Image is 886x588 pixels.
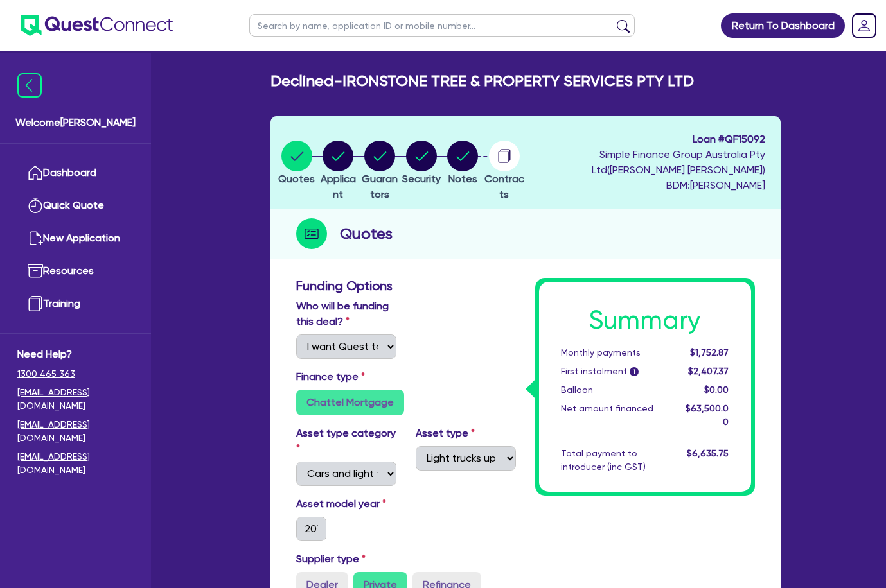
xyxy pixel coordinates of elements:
img: quest-connect-logo-blue [21,15,173,36]
span: Quotes [278,173,315,185]
span: $2,407.37 [688,366,729,376]
a: Return To Dashboard [721,13,845,38]
a: Dropdown toggle [847,9,881,42]
div: Monthly payments [551,346,677,359]
a: [EMAIL_ADDRESS][DOMAIN_NAME] [17,450,134,477]
img: training [28,296,43,311]
a: Quick Quote [17,189,134,222]
h2: Declined - IRONSTONE TREE & PROPERTY SERVICES PTY LTD [270,72,694,91]
img: step-icon [296,218,327,249]
label: Supplier type [296,551,366,567]
a: Resources [17,255,134,288]
span: BDM: [PERSON_NAME] [528,178,765,193]
label: Chattel Mortgage [296,390,404,415]
a: Training [17,288,134,320]
span: Security [402,173,441,185]
button: Notes [447,140,479,187]
span: Need Help? [17,347,134,362]
span: $63,500.00 [686,403,729,427]
label: Who will be funding this deal? [296,298,396,329]
span: Contracts [484,173,524,200]
span: $1,752.87 [690,347,729,358]
img: resources [28,263,43,279]
label: Asset model year [287,496,406,512]
div: Balloon [551,383,677,397]
a: New Application [17,222,134,255]
span: Guarantors [362,173,398,200]
button: Applicant [317,140,359,203]
span: i [630,367,639,376]
span: Simple Finance Group Australia Pty Ltd ( [PERSON_NAME] [PERSON_NAME] ) [592,148,765,176]
span: Notes [448,173,477,185]
span: Welcome [PERSON_NAME] [15,115,136,130]
a: [EMAIL_ADDRESS][DOMAIN_NAME] [17,418,134,445]
tcxspan: Call 1300 465 363 via 3CX [17,368,75,379]
a: [EMAIL_ADDRESS][DOMAIN_NAME] [17,386,134,413]
button: Guarantors [359,140,401,203]
label: Finance type [296,369,365,385]
span: Applicant [321,173,356,200]
img: icon-menu-close [17,73,42,98]
button: Contracts [483,140,525,203]
h2: Quotes [340,222,393,245]
a: Dashboard [17,157,134,189]
span: $0.00 [704,385,729,395]
img: new-application [28,230,43,246]
h1: Summary [561,305,729,336]
span: Loan # QF15092 [528,132,765,147]
label: Asset type category [296,426,396,456]
div: Total payment to introducer (inc GST) [551,447,677,474]
button: Security [402,140,441,187]
button: Quotes [278,140,315,187]
span: $6,635.75 [687,448,729,458]
div: First instalment [551,365,677,378]
div: Net amount financed [551,402,677,429]
input: Search by name, application ID or mobile number... [249,14,635,37]
img: quick-quote [28,198,43,213]
label: Asset type [416,426,475,441]
h3: Funding Options [296,278,516,293]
